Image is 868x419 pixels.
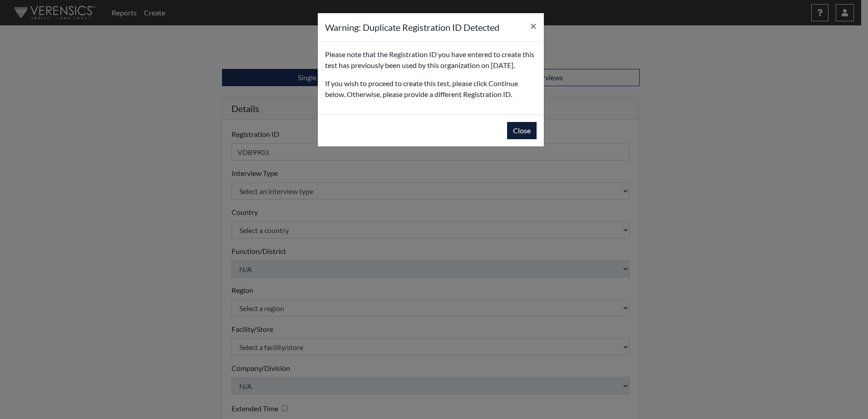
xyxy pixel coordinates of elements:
span: × [530,19,537,32]
button: Close [507,122,537,139]
p: Please note that the Registration ID you have entered to create this test has previously been use... [325,49,537,71]
p: If you wish to proceed to create this test, please click Continue below. Otherwise, please provid... [325,78,537,100]
button: Close [523,13,544,39]
h5: Warning: Duplicate Registration ID Detected [325,20,499,34]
